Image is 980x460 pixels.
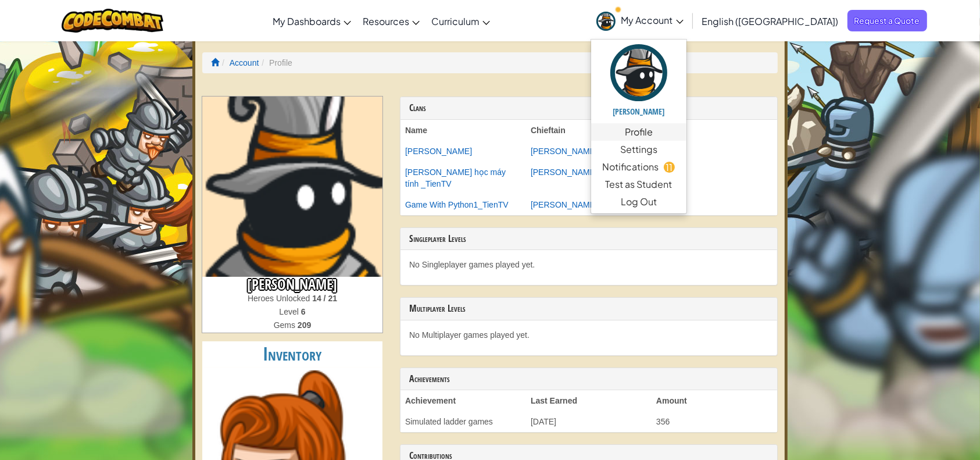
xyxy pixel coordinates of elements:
[405,147,472,156] a: [PERSON_NAME]
[409,103,768,113] h3: Clans
[591,141,686,158] a: Settings
[230,58,259,67] a: Account
[591,123,686,141] a: Profile
[526,411,652,432] td: [DATE]
[425,5,496,37] a: Curriculum
[248,294,312,303] span: Heroes Unlocked
[531,147,598,156] a: [PERSON_NAME]
[652,411,777,432] td: 356
[603,160,659,174] span: Notifications
[357,5,425,37] a: Resources
[696,5,845,37] a: English ([GEOGRAPHIC_DATA])
[202,277,382,293] h3: [PERSON_NAME]
[652,162,777,194] td: 25
[298,320,311,330] strong: 209
[279,307,301,316] span: Level
[652,141,777,162] td: 25
[312,294,337,303] strong: 14 / 21
[652,390,777,411] th: Amount
[363,15,409,27] span: Resources
[652,194,777,215] td: 1
[610,44,667,101] img: avatar
[591,193,686,211] a: Log Out
[596,12,616,31] img: avatar
[62,9,163,33] img: CodeCombat logo
[591,176,686,193] a: Test as Student
[526,390,652,411] th: Last Earned
[267,5,357,37] a: My Dashboards
[847,10,927,31] a: Request a Quote
[591,158,686,176] a: Notifications11
[664,162,675,173] span: 11
[409,234,768,244] h3: Singleplayer Levels
[259,57,292,69] li: Profile
[409,259,768,270] p: No Singleplayer games played yet.
[702,15,839,27] span: English ([GEOGRAPHIC_DATA])
[273,15,341,27] span: My Dashboards
[409,329,768,341] p: No Multiplayer games played yet.
[652,120,777,141] th: Heroes
[591,2,689,39] a: My Account
[301,307,306,316] strong: 6
[526,120,652,141] th: Chieftain
[400,390,526,411] th: Achievement
[531,167,598,177] a: [PERSON_NAME]
[409,304,768,314] h3: Multiplayer Levels
[603,107,675,116] h5: [PERSON_NAME]
[621,14,684,26] span: My Account
[405,167,506,188] a: [PERSON_NAME] học máy tính _TienTV
[431,15,480,27] span: Curriculum
[400,120,526,141] th: Name
[202,341,382,368] h2: Inventory
[400,411,526,432] td: Simulated ladder games
[591,42,686,123] a: [PERSON_NAME]
[531,200,598,209] a: [PERSON_NAME]
[409,374,768,384] h3: Achievements
[274,320,298,330] span: Gems
[405,200,509,209] a: Game With Python1_TienTV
